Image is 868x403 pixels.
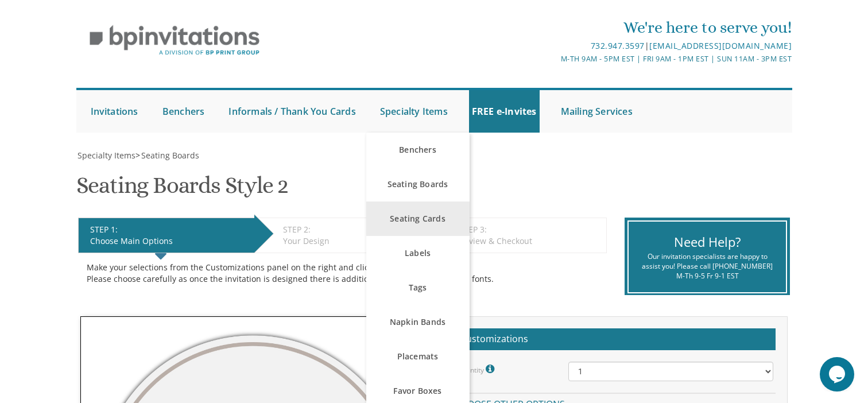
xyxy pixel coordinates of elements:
a: Seating Boards [366,167,470,201]
a: Specialty Items [76,150,135,161]
div: STEP 3: [459,224,600,235]
span: > [135,150,199,161]
div: M-Th 9am - 5pm EST | Fri 9am - 1pm EST | Sun 11am - 3pm EST [315,53,792,65]
a: Specialty Items [377,90,451,133]
h1: Seating Boards Style 2 [76,173,289,207]
a: 732.947.3597 [591,40,645,51]
div: | [315,39,792,53]
a: Seating Boards [140,150,199,161]
div: Make your selections from the Customizations panel on the right and click NEXT Please choose care... [87,262,598,285]
a: Labels [366,236,470,270]
div: Your Design [283,235,425,247]
a: Informals / Thank You Cards [226,90,358,133]
img: BP Invitation Loft [76,17,273,64]
h2: Customizations [455,328,776,350]
div: Choose Main Options [90,235,249,247]
span: Seating Boards [141,150,199,161]
label: Quantity [457,362,497,377]
a: Benchers [160,90,208,133]
a: Napkin Bands [366,305,470,339]
div: STEP 2: [283,224,425,235]
div: Need Help? [637,233,777,251]
div: Our invitation specialists are happy to assist you! Please call [PHONE_NUMBER] M-Th 9-5 Fr 9-1 EST [637,251,777,281]
a: Placemats [366,339,470,374]
a: Invitations [88,90,141,133]
a: FREE e-Invites [469,90,540,133]
div: We're here to serve you! [315,16,792,39]
div: Review & Checkout [459,235,600,247]
a: [EMAIL_ADDRESS][DOMAIN_NAME] [649,40,792,51]
a: Mailing Services [558,90,635,133]
a: Tags [366,270,470,305]
span: Specialty Items [77,150,135,161]
a: Seating Cards [366,201,470,236]
a: Benchers [366,133,470,167]
div: STEP 1: [90,224,249,235]
iframe: chat widget [820,357,857,392]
